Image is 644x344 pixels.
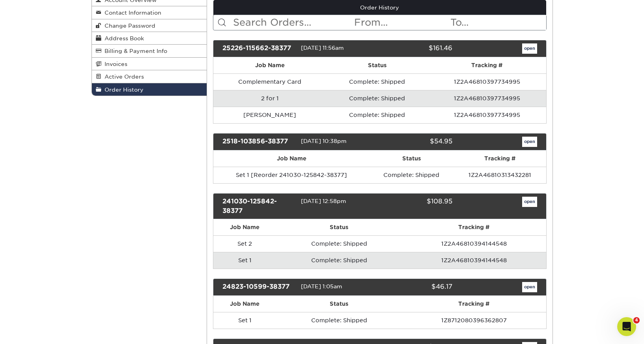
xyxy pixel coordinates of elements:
[92,32,207,45] a: Address Book
[326,73,428,90] td: Complete: Shipped
[301,198,346,204] span: [DATE] 12:58pm
[92,58,207,70] a: Invoices
[213,107,326,123] td: [PERSON_NAME]
[301,138,347,144] span: [DATE] 10:38pm
[370,167,454,183] td: Complete: Shipped
[101,73,144,80] span: Active Orders
[326,107,428,123] td: Complete: Shipped
[428,90,546,107] td: 1Z2A46810397734995
[326,57,428,73] th: Status
[92,70,207,83] a: Active Orders
[402,219,546,235] th: Tracking #
[92,45,207,57] a: Billing & Payment Info
[213,296,276,312] th: Job Name
[301,45,344,51] span: [DATE] 11:56am
[213,57,326,73] th: Job Name
[633,317,640,323] span: 4
[428,107,546,123] td: 1Z2A46810397734995
[402,252,546,269] td: 1Z2A46810394144548
[217,282,301,292] div: 24823-10599-38377
[522,137,537,147] a: open
[101,61,127,67] span: Invoices
[213,167,370,183] td: Set 1 [Reorder 241030-125842-38377]
[428,57,546,73] th: Tracking #
[101,9,161,16] span: Contact Information
[276,312,402,329] td: Complete: Shipped
[213,235,276,252] td: Set 2
[101,86,144,93] span: Order History
[213,73,326,90] td: Complementary Card
[276,235,402,252] td: Complete: Shipped
[374,197,458,216] div: $108.95
[454,150,546,167] th: Tracking #
[402,235,546,252] td: 1Z2A46810394144548
[276,252,402,269] td: Complete: Shipped
[217,197,301,216] div: 241030-125842-38377
[213,150,370,167] th: Job Name
[276,219,402,235] th: Status
[92,19,207,32] a: Change Password
[454,167,546,183] td: 1Z2A46810313432281
[522,43,537,54] a: open
[92,6,207,19] a: Contact Information
[213,312,276,329] td: Set 1
[213,90,326,107] td: 2 for 1
[326,90,428,107] td: Complete: Shipped
[92,83,207,96] a: Order History
[402,312,546,329] td: 1Z8712080396362807
[232,15,353,30] input: Search Orders...
[301,283,342,289] span: [DATE] 1:05am
[101,35,144,41] span: Address Book
[374,282,458,292] div: $46.17
[374,137,458,147] div: $54.95
[276,296,402,312] th: Status
[450,15,546,30] input: To...
[428,73,546,90] td: 1Z2A46810397734995
[217,43,301,54] div: 25226-115662-38377
[101,23,155,29] span: Change Password
[522,197,537,207] a: open
[217,137,301,147] div: 2518-103856-38377
[617,317,636,336] iframe: Intercom live chat
[374,43,458,54] div: $161.46
[402,296,546,312] th: Tracking #
[213,219,276,235] th: Job Name
[213,252,276,269] td: Set 1
[101,48,167,54] span: Billing & Payment Info
[522,282,537,292] a: open
[353,15,450,30] input: From...
[370,150,454,167] th: Status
